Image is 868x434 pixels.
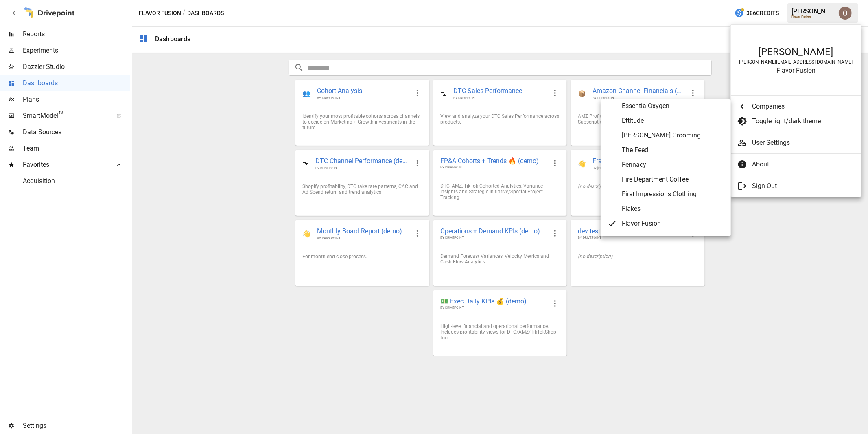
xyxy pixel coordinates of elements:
span: Fennacy [622,160,724,170]
div: [PERSON_NAME] [739,46,853,58]
span: Flakes [622,204,724,214]
span: The Feed [622,145,724,155]
span: Flavor Fusion [622,219,724,228]
span: First Impressions Clothing [622,189,724,199]
div: Flavor Fusion [739,66,853,74]
span: Sign Out [752,181,855,191]
span: EssentialOxygen [622,101,724,111]
div: [PERSON_NAME][EMAIL_ADDRESS][DOMAIN_NAME] [739,59,853,65]
span: About... [752,159,855,169]
span: [PERSON_NAME] Grooming [622,131,724,140]
span: Fire Department Coffee [622,175,724,184]
span: Companies [752,102,855,111]
span: User Settings [752,138,855,148]
span: Ettitude [622,116,724,126]
span: Toggle light/dark theme [752,116,855,126]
